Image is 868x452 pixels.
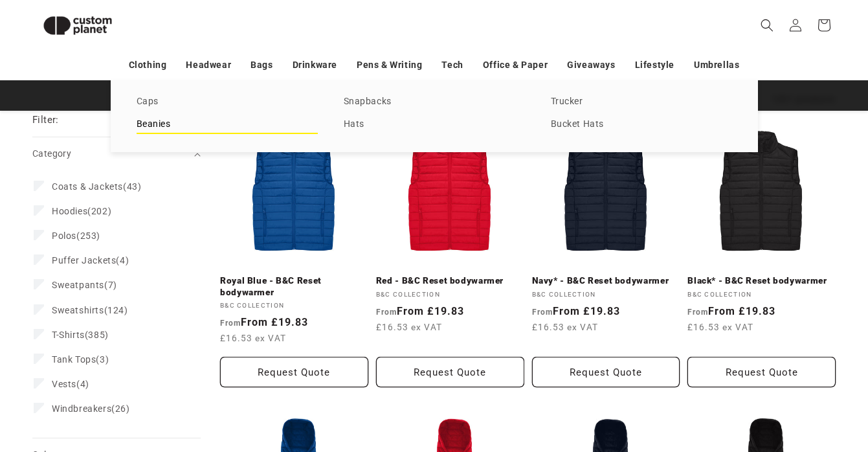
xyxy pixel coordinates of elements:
[293,54,337,76] a: Drinkware
[250,54,273,76] a: Bags
[551,93,732,111] a: Trucker
[567,54,615,76] a: Giveaways
[52,205,111,217] span: (202)
[52,254,129,266] span: (4)
[376,275,524,287] a: Red - B&C Reset bodywarmer
[52,255,116,266] span: Puffer Jackets
[52,279,117,291] span: (7)
[32,148,71,159] span: Category
[52,354,109,365] span: (3)
[186,54,231,76] a: Headwear
[52,231,76,241] span: Polos
[220,357,368,387] button: Request Quote
[52,181,141,192] span: (43)
[52,378,89,390] span: (4)
[376,357,524,387] button: Request Quote
[220,275,368,298] a: Royal Blue - B&C Reset bodywarmer
[441,54,463,76] a: Tech
[52,403,111,414] span: Windbreakers
[52,379,76,389] span: Vests
[32,137,201,170] summary: Category (0 selected)
[52,304,128,316] span: (124)
[52,206,87,216] span: Hoodies
[137,93,318,111] a: Caps
[52,280,104,290] span: Sweatpants
[551,116,732,133] a: Bucket Hats
[344,116,525,133] a: Hats
[532,275,680,287] a: Navy* - B&C Reset bodywarmer
[357,54,422,76] a: Pens & Writing
[694,54,739,76] a: Umbrellas
[52,305,104,315] span: Sweatshirts
[753,11,781,40] summary: Search
[483,54,548,76] a: Office & Paper
[687,275,836,287] a: Black* - B&C Reset bodywarmer
[52,330,85,340] span: T-Shirts
[532,357,680,387] button: Request Quote
[52,354,96,365] span: Tank Tops
[137,116,318,133] a: Beanies
[344,93,525,111] a: Snapbacks
[635,54,674,76] a: Lifestyle
[52,230,100,242] span: (253)
[52,329,109,341] span: (385)
[52,403,130,414] span: (26)
[32,5,123,46] img: Custom Planet
[52,181,123,192] span: Coats & Jackets
[129,54,167,76] a: Clothing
